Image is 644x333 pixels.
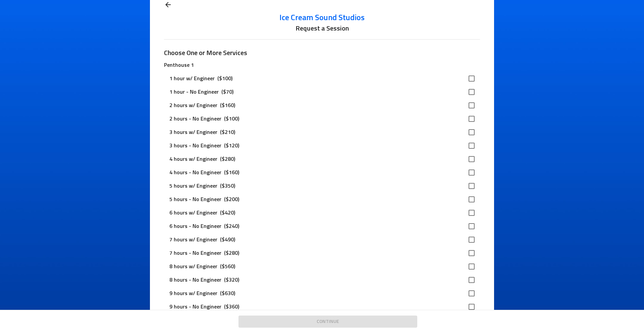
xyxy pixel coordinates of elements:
p: ($280) [217,155,238,163]
div: 6 hours w/ Engineer($420) [164,206,480,220]
p: 3 hours - No Engineer [169,142,221,150]
p: 4 hours - No Engineer [169,169,221,177]
p: ($360) [221,303,242,311]
p: 9 hours - No Engineer [169,303,221,311]
p: 5 hours - No Engineer [169,195,221,203]
p: ($280) [221,249,242,257]
p: 6 hours - No Engineer [169,222,221,230]
p: ($160) [217,101,238,109]
div: 1 hour - No Engineer($70) [164,85,480,99]
div: 9 hours w/ Engineer($630) [164,287,480,300]
p: Penthouse 1 [164,61,480,69]
div: 9 hours - No Engineer($360) [164,300,480,314]
p: 7 hours w/ Engineer [169,236,217,244]
div: 5 hours - No Engineer($200) [164,193,480,206]
div: 1 hour w/ Engineer($100) [164,72,480,85]
p: 4 hours w/ Engineer [169,155,217,163]
p: 8 hours w/ Engineer [169,263,217,271]
p: ($560) [217,263,238,271]
p: ($100) [215,75,235,83]
p: ($240) [221,222,242,230]
div: 6 hours - No Engineer($240) [164,220,480,233]
p: 2 hours - No Engineer [169,115,221,123]
a: Ice Cream Sound Studios [164,12,480,23]
p: ($100) [221,115,242,123]
p: ($350) [217,182,238,190]
div: 4 hours w/ Engineer($280) [164,152,480,166]
p: 8 hours - No Engineer [169,276,221,284]
div: 5 hours w/ Engineer($350) [164,179,480,193]
p: 1 hour w/ Engineer [169,75,215,83]
div: 8 hours w/ Engineer($560) [164,260,480,273]
p: ($70) [219,88,236,96]
div: 8 hours - No Engineer($320) [164,273,480,287]
h6: Request a Session [164,23,480,34]
div: 4 hours - No Engineer($160) [164,166,480,179]
div: 2 hours - No Engineer($100) [164,112,480,126]
div: 2 hours w/ Engineer($160) [164,99,480,112]
div: 7 hours - No Engineer($280) [164,246,480,260]
div: 7 hours w/ Engineer($490) [164,233,480,246]
p: ($200) [221,195,242,203]
div: 3 hours w/ Engineer($210) [164,126,480,139]
p: 5 hours w/ Engineer [169,182,217,190]
p: 2 hours w/ Engineer [169,101,217,109]
p: 9 hours w/ Engineer [169,289,217,297]
p: 6 hours w/ Engineer [169,209,217,217]
p: 3 hours w/ Engineer [169,128,217,136]
p: 1 hour - No Engineer [169,88,219,96]
p: ($630) [217,289,238,297]
p: ($210) [217,128,238,136]
p: ($320) [221,276,242,284]
p: ($420) [217,209,238,217]
h6: Choose One or More Services [164,48,247,58]
p: ($490) [217,236,238,244]
div: 3 hours - No Engineer($120) [164,139,480,152]
p: 7 hours - No Engineer [169,249,221,257]
p: ($160) [221,169,242,177]
p: ($120) [221,142,242,150]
